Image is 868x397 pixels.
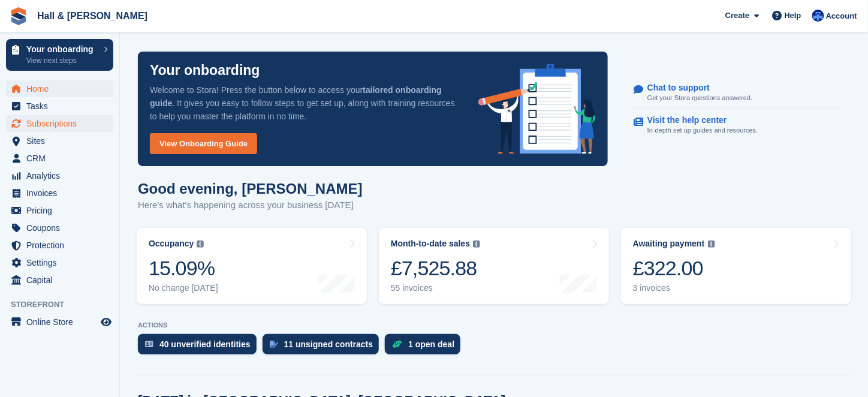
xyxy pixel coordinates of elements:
a: menu [6,115,113,132]
a: 1 open deal [385,334,466,360]
div: 1 open deal [408,339,454,349]
a: 40 unverified identities [138,334,263,360]
img: onboarding-info-6c161a55d2c0e0a8cae90662b2fe09162a5109e8cc188191df67fb4f79e88e88.svg [478,64,596,154]
span: CRM [26,150,98,167]
div: 40 unverified identities [159,339,251,349]
a: 11 unsigned contracts [263,334,385,360]
a: View Onboarding Guide [150,133,257,154]
span: Settings [26,254,98,271]
span: Account [826,10,857,22]
span: Invoices [26,185,98,201]
p: In-depth set up guides and resources. [647,125,758,136]
a: menu [6,133,113,149]
p: Welcome to Stora! Press the button below to access your . It gives you easy to follow steps to ge... [150,83,459,123]
span: Online Store [26,314,98,330]
a: menu [6,237,113,254]
a: menu [6,167,113,184]
img: Claire Banham [812,10,824,22]
div: Month-to-date sales [391,239,470,249]
span: Pricing [26,202,98,219]
p: Get your Stora questions answered. [647,93,752,103]
img: verify_identity-adf6edd0f0f0b5bbfe63781bf79b02c33cf7c696d77639b501bdc392416b5a36.svg [145,341,153,348]
img: icon-info-grey-7440780725fd019a000dd9b08b2336e03edf1995a4989e88bcd33f0948082b44.svg [708,240,715,248]
a: Month-to-date sales £7,525.88 55 invoices [379,228,609,304]
div: £7,525.88 [391,256,480,281]
a: menu [6,202,113,219]
a: Chat to support Get your Stora questions answered. [634,77,839,110]
span: Sites [26,133,98,149]
a: menu [6,185,113,201]
img: stora-icon-8386f47178a22dfd0bd8f6a31ec36ba5ce8667c1dd55bd0f319d3a0aa187defe.svg [10,7,28,25]
p: ACTIONS [138,321,850,329]
span: Create [725,10,749,22]
div: Awaiting payment [633,239,705,249]
span: Home [26,80,98,97]
div: 15.09% [149,256,218,281]
span: Analytics [26,167,98,184]
div: 55 invoices [391,283,480,293]
p: Your onboarding [26,45,98,53]
a: Your onboarding View next steps [6,39,113,71]
div: No change [DATE] [149,283,218,293]
div: Occupancy [149,239,194,249]
a: menu [6,254,113,271]
img: icon-info-grey-7440780725fd019a000dd9b08b2336e03edf1995a4989e88bcd33f0948082b44.svg [473,240,480,248]
span: Tasks [26,98,98,115]
h1: Good evening, [PERSON_NAME] [138,181,363,197]
span: Protection [26,237,98,254]
div: £322.00 [633,256,715,281]
span: Coupons [26,219,98,236]
a: menu [6,80,113,97]
p: View next steps [26,55,98,66]
img: deal-1b604bf984904fb50ccaf53a9ad4b4a5d6e5aea283cecdc64d6e3604feb123c2.svg [392,340,402,348]
img: contract_signature_icon-13c848040528278c33f63329250d36e43548de30e8caae1d1a13099fd9432cc5.svg [270,341,278,348]
p: Your onboarding [150,64,260,77]
a: Preview store [99,315,113,329]
p: Visit the help center [647,115,749,125]
a: menu [6,314,113,330]
p: Here's what's happening across your business [DATE] [138,198,363,212]
div: 11 unsigned contracts [284,339,373,349]
span: Subscriptions [26,115,98,132]
div: 3 invoices [633,283,715,293]
a: Visit the help center In-depth set up guides and resources. [634,109,839,142]
a: menu [6,272,113,288]
a: menu [6,219,113,236]
span: Help [785,10,801,22]
a: Hall & [PERSON_NAME] [32,6,152,26]
span: Capital [26,272,98,288]
a: menu [6,98,113,115]
a: Occupancy 15.09% No change [DATE] [137,228,367,304]
p: Chat to support [647,83,743,93]
img: icon-info-grey-7440780725fd019a000dd9b08b2336e03edf1995a4989e88bcd33f0948082b44.svg [197,240,204,248]
a: Awaiting payment £322.00 3 invoices [621,228,851,304]
span: Storefront [11,299,119,311]
a: menu [6,150,113,167]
